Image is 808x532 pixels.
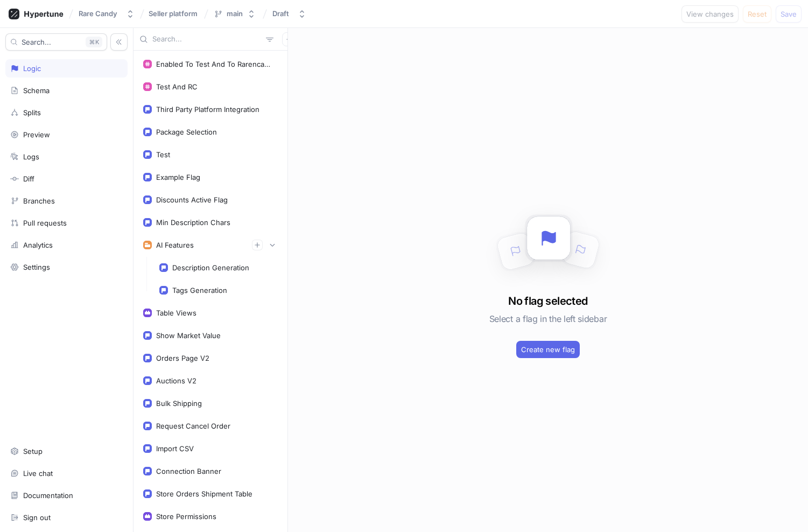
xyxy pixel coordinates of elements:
[748,11,767,17] span: Reset
[781,11,797,17] span: Save
[74,5,139,23] button: Rare Candy
[152,34,262,45] input: Search...
[156,399,202,408] div: Bulk Shipping
[23,108,41,117] div: Splits
[209,5,260,23] button: main
[23,513,51,522] div: Sign out
[86,37,102,47] div: K
[272,9,289,18] div: Draft
[156,444,194,453] div: Import CSV
[776,5,802,23] button: Save
[156,195,228,204] div: Discounts Active Flag
[156,467,221,475] div: Connection Banner
[172,263,249,272] div: Description Generation
[686,11,734,17] span: View changes
[23,174,34,183] div: Diff
[508,293,587,309] h3: No flag selected
[23,152,39,161] div: Logs
[23,130,50,139] div: Preview
[743,5,771,23] button: Reset
[23,263,50,271] div: Settings
[156,105,259,114] div: Third Party Platform Integration
[23,491,73,500] div: Documentation
[521,346,575,353] span: Create new flag
[172,286,227,295] div: Tags Generation
[23,64,41,73] div: Logic
[79,9,117,18] div: Rare Candy
[156,309,196,317] div: Table Views
[268,5,311,23] button: Draft
[23,447,43,456] div: Setup
[23,469,53,478] div: Live chat
[227,9,243,18] div: main
[5,486,128,505] a: Documentation
[156,218,230,227] div: Min Description Chars
[156,376,196,385] div: Auctions V2
[156,422,230,430] div: Request Cancel Order
[156,60,273,68] div: Enabled To Test And To Rarencandy In Prod
[23,219,67,227] div: Pull requests
[156,512,216,521] div: Store Permissions
[149,10,198,17] span: Seller platform
[23,241,53,249] div: Analytics
[156,82,198,91] div: Test And RC
[516,341,580,358] button: Create new flag
[156,241,194,249] div: AI Features
[23,86,50,95] div: Schema
[489,309,607,328] h5: Select a flag in the left sidebar
[5,33,107,51] button: Search...K
[23,197,55,205] div: Branches
[22,39,51,45] span: Search...
[156,128,217,136] div: Package Selection
[156,354,209,362] div: Orders Page V2
[156,331,221,340] div: Show Market Value
[156,489,252,498] div: Store Orders Shipment Table
[156,173,200,181] div: Example Flag
[681,5,739,23] button: View changes
[156,150,170,159] div: Test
